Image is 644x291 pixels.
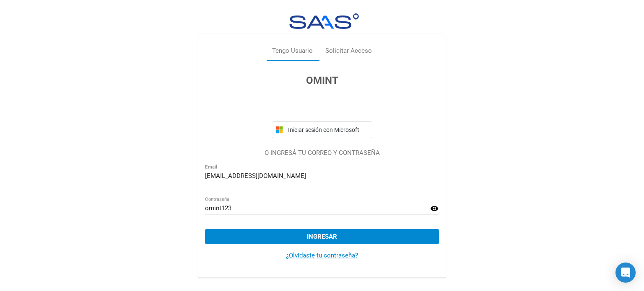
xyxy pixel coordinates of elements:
iframe: Botón Iniciar sesión con Google [267,97,377,116]
button: Ingresar [205,229,439,244]
a: ¿Olvidaste tu contraseña? [286,252,358,259]
span: Iniciar sesión con Microsoft [286,126,369,133]
p: O INGRESÁ TU CORREO Y CONTRASEÑA [205,148,439,158]
div: Solicitar Acceso [325,46,372,56]
mat-icon: visibility [430,203,439,214]
button: Iniciar sesión con Microsoft [272,121,372,138]
div: Tengo Usuario [272,46,313,56]
div: Open Intercom Messenger [615,263,636,283]
h3: OMINT [205,73,439,88]
span: Ingresar [307,233,337,240]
